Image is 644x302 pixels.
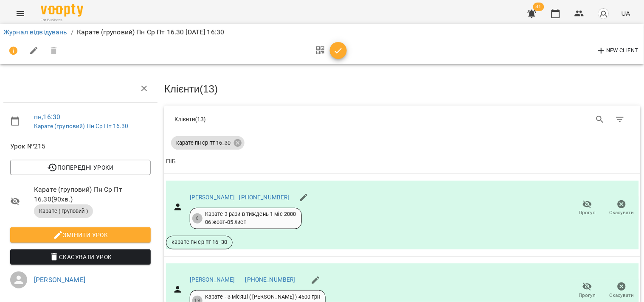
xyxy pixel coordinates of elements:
span: Прогул [579,292,596,299]
span: Карате ( груповий ) [34,207,93,215]
span: Скасувати [610,209,634,216]
a: пн , 16:30 [34,113,60,121]
button: Скасувати Урок [10,249,151,265]
a: [PERSON_NAME] [34,276,85,284]
div: Клієнти ( 13 ) [174,115,398,123]
button: Прогул [570,196,605,220]
span: Попередні уроки [17,162,144,173]
span: карате пн ср пт 16_30 [171,139,236,147]
span: New Client [596,46,638,56]
button: New Client [594,44,641,58]
li: / [71,27,73,37]
a: Карате (груповий) Пн Ср Пт 16.30 [34,123,129,129]
img: Voopty Logo [41,4,83,17]
a: [PHONE_NUMBER] [245,276,295,283]
span: UA [622,9,630,18]
button: Фільтр [610,109,630,130]
span: Змінити урок [17,230,144,240]
span: карате пн ср пт 16_30 [166,238,232,246]
button: Змінити урок [10,227,151,243]
span: Карате (груповий) Пн Ср Пт 16.30 ( 90 хв. ) [34,185,151,204]
img: avatar_s.png [598,8,610,20]
a: [PERSON_NAME] [190,276,235,283]
span: Прогул [579,209,596,216]
span: Урок №215 [10,141,151,151]
span: 81 [533,3,544,11]
span: Скасувати Урок [17,252,144,262]
span: Скасувати [610,292,634,299]
div: Sort [166,157,176,167]
span: For Business [41,17,83,23]
div: ПІБ [166,157,176,167]
nav: breadcrumb [3,27,641,37]
span: ПІБ [166,157,639,167]
button: Search [590,109,610,130]
a: [PHONE_NUMBER] [239,194,290,201]
button: UA [618,6,634,21]
a: [PERSON_NAME] [190,194,235,201]
a: Журнал відвідувань [3,28,67,36]
div: Карате 3 рази в тиждень 1 міс 2000 06 жовт - 05 лист [205,210,296,226]
p: Карате (груповий) Пн Ср Пт 16.30 [DATE] 16:30 [77,27,225,37]
div: Table Toolbar [164,106,641,133]
button: Попередні уроки [10,160,151,175]
div: карате пн ср пт 16_30 [171,136,245,150]
h3: Клієнти ( 13 ) [164,84,641,95]
div: 6 [192,213,202,224]
button: Скасувати [605,196,639,220]
button: Menu [10,3,31,24]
